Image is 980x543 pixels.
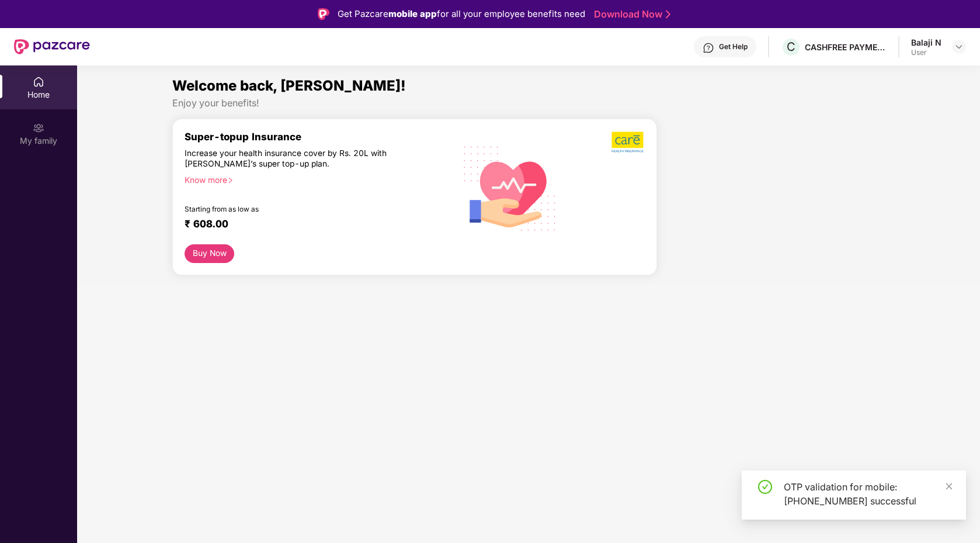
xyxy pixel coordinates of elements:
[388,8,437,19] strong: mobile app
[703,42,714,54] img: svg+xml;base64,PHN2ZyBpZD0iSGVscC0zMngzMiIgeG1sbnM9Imh0dHA6Ly93d3cudzMub3JnLzIwMDAvc3ZnIiB3aWR0aD...
[666,8,670,20] img: Stroke
[611,131,645,153] img: b5dec4f62d2307b9de63beb79f102df3.png
[185,218,442,232] div: ₹ 608.00
[911,37,941,48] div: Balaji N
[758,480,772,494] span: check-circle
[787,40,795,54] span: C
[172,97,885,109] div: Enjoy your benefits!
[594,8,667,20] a: Download Now
[318,8,329,20] img: Logo
[33,122,44,134] img: svg+xml;base64,PHN2ZyB3aWR0aD0iMjAiIGhlaWdodD0iMjAiIHZpZXdCb3g9IjAgMCAyMCAyMCIgZmlsbD0ibm9uZSIgeG...
[911,48,941,57] div: User
[338,7,585,21] div: Get Pazcare for all your employee benefits need
[719,42,748,51] div: Get Help
[185,175,446,183] div: Know more
[454,131,566,244] img: svg+xml;base64,PHN2ZyB4bWxucz0iaHR0cDovL3d3dy53My5vcmcvMjAwMC9zdmciIHhtbG5zOnhsaW5rPSJodHRwOi8vd3...
[954,42,964,51] img: svg+xml;base64,PHN2ZyBpZD0iRHJvcGRvd24tMzJ4MzIiIHhtbG5zPSJodHRwOi8vd3d3LnczLm9yZy8yMDAwL3N2ZyIgd2...
[172,77,406,94] span: Welcome back, [PERSON_NAME]!
[805,41,887,53] div: CASHFREE PAYMENTS INDIA PVT. LTD.
[33,76,44,88] img: svg+xml;base64,PHN2ZyBpZD0iSG9tZSIgeG1sbnM9Imh0dHA6Ly93d3cudzMub3JnLzIwMDAvc3ZnIiB3aWR0aD0iMjAiIG...
[14,39,90,54] img: New Pazcare Logo
[185,244,235,263] button: Buy Now
[185,205,404,213] div: Starting from as low as
[945,482,953,490] span: close
[185,131,453,143] div: Super-topup Insurance
[784,480,952,508] div: OTP validation for mobile: [PHONE_NUMBER] successful
[185,148,403,170] div: Increase your health insurance cover by Rs. 20L with [PERSON_NAME]’s super top-up plan.
[227,177,234,184] span: right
